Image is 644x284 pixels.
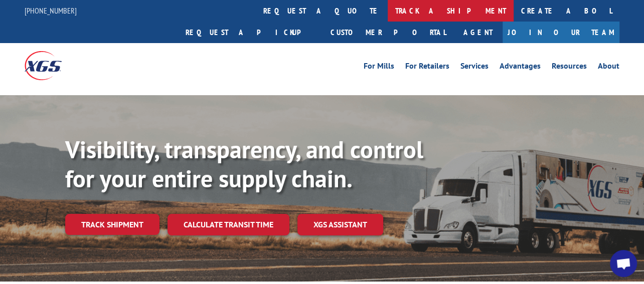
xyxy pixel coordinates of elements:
a: About [598,62,619,73]
a: [PHONE_NUMBER] [25,6,77,16]
a: Track shipment [65,214,159,235]
a: Request a pickup [178,22,323,43]
a: Agent [453,22,503,43]
a: Advantages [500,62,541,73]
a: Join Our Team [503,22,619,43]
a: Customer Portal [323,22,453,43]
a: For Retailers [405,62,449,73]
div: Open chat [610,250,637,277]
b: Visibility, transparency, and control for your entire supply chain. [65,134,423,194]
a: For Mills [364,62,394,73]
a: Services [460,62,489,73]
a: Resources [552,62,587,73]
a: Calculate transit time [168,214,289,235]
a: XGS ASSISTANT [297,214,383,235]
